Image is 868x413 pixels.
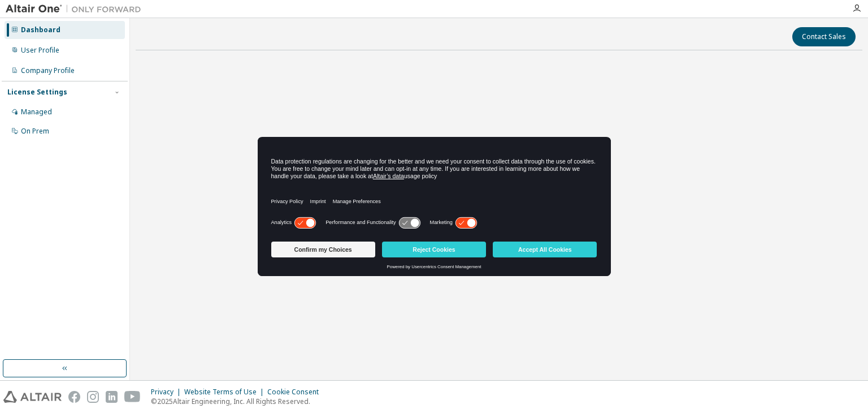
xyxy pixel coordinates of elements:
[87,391,99,403] img: instagram.svg
[151,388,184,397] div: Privacy
[184,388,267,397] div: Website Terms of Use
[124,391,141,403] img: youtube.svg
[3,391,62,403] img: altair_logo.svg
[21,66,75,75] div: Company Profile
[7,88,67,97] div: License Settings
[21,107,52,117] div: Managed
[6,3,147,15] img: Altair One
[21,46,59,55] div: User Profile
[21,25,60,35] div: Dashboard
[151,397,325,406] p: © 2025 Altair Engineering, Inc. All Rights Reserved.
[106,391,118,403] img: linkedin.svg
[267,388,325,397] div: Cookie Consent
[68,391,80,403] img: facebook.svg
[21,127,49,136] div: On Prem
[792,27,856,46] button: Contact Sales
